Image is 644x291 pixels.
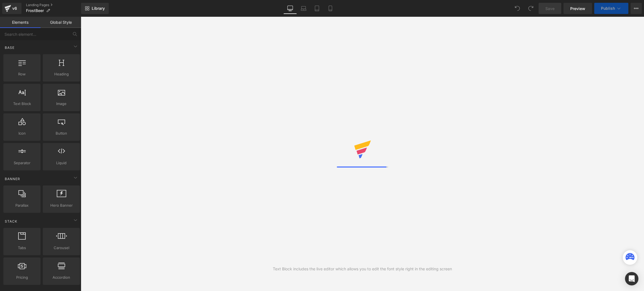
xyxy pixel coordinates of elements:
[4,176,21,182] span: Banner
[525,3,536,14] button: Redo
[545,6,555,11] span: Save
[44,71,78,77] span: Heading
[81,3,109,14] a: New Library
[625,272,638,285] div: Open Intercom Messenger
[44,101,78,107] span: Image
[273,266,452,272] div: Text Block includes the live editor which allows you to edit the font style right in the editing ...
[563,3,592,14] a: Preview
[5,160,39,166] span: Separator
[44,275,78,280] span: Accordion
[5,71,39,77] span: Row
[44,245,78,251] span: Carousel
[26,3,81,7] a: Landing Pages
[44,160,78,166] span: Liquid
[512,3,523,14] button: Undo
[631,3,642,14] button: More
[2,3,22,14] a: v6
[26,8,44,13] span: FrostBeer
[283,3,297,14] a: Desktop
[5,202,39,208] span: Parallax
[5,130,39,136] span: Icon
[11,5,18,12] div: v6
[5,245,39,251] span: Tabs
[5,101,39,107] span: Text Block
[324,3,337,14] a: Mobile
[44,130,78,136] span: Button
[41,17,81,28] a: Global Style
[297,3,310,14] a: Laptop
[594,3,628,14] button: Publish
[310,3,324,14] a: Tablet
[601,6,615,11] span: Publish
[4,45,15,50] span: Base
[4,219,18,224] span: Stack
[570,6,585,11] span: Preview
[92,6,105,11] span: Library
[5,275,39,280] span: Pricing
[44,202,78,208] span: Hero Banner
